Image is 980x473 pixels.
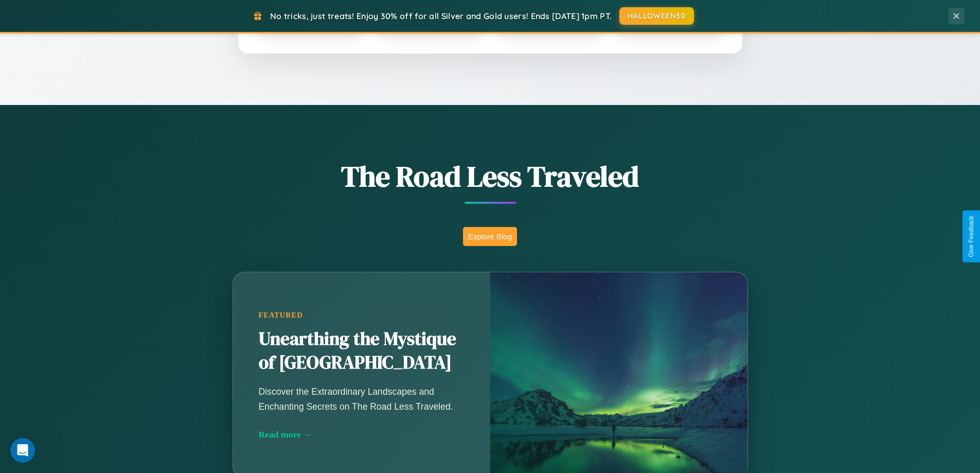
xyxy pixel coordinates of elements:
h1: The Road Less Traveled [182,156,799,196]
div: Read more → [259,429,465,440]
div: Give Feedback [968,216,975,257]
div: Featured [259,311,465,320]
h2: Unearthing the Mystique of [GEOGRAPHIC_DATA] [259,327,465,375]
p: Discover the Extraordinary Landscapes and Enchanting Secrets on The Road Less Traveled. [259,384,465,413]
span: No tricks, just treats! Enjoy 30% off for all Silver and Gold users! Ends [DATE] 1pm PT. [270,11,612,21]
button: HALLOWEEN30 [619,7,694,25]
button: Explore Blog [463,227,517,246]
iframe: Intercom live chat [10,438,35,463]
